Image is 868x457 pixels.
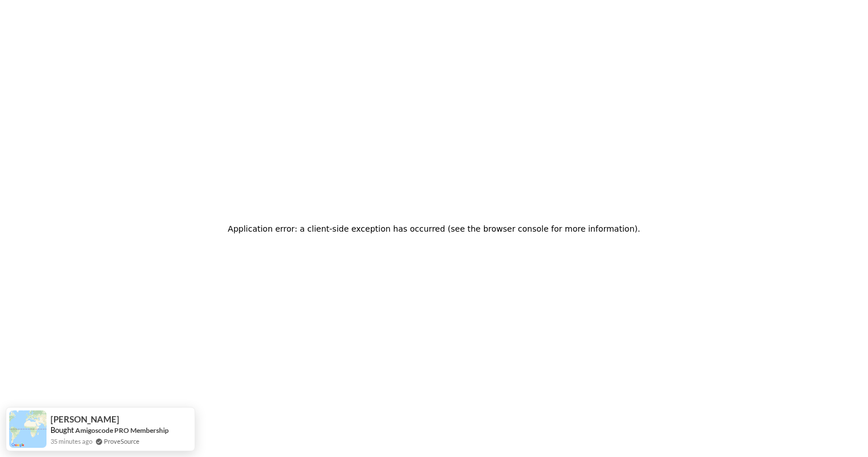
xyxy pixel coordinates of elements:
span: [PERSON_NAME] [51,414,119,424]
span: Bought [51,425,74,435]
a: ProveSource [104,436,139,446]
span: 35 minutes ago [51,436,92,446]
a: Amigoscode PRO Membership [75,426,169,435]
h2: Application error: a client-side exception has occurred (see the browser console for more informa... [228,221,640,237]
img: provesource social proof notification image [9,410,46,448]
